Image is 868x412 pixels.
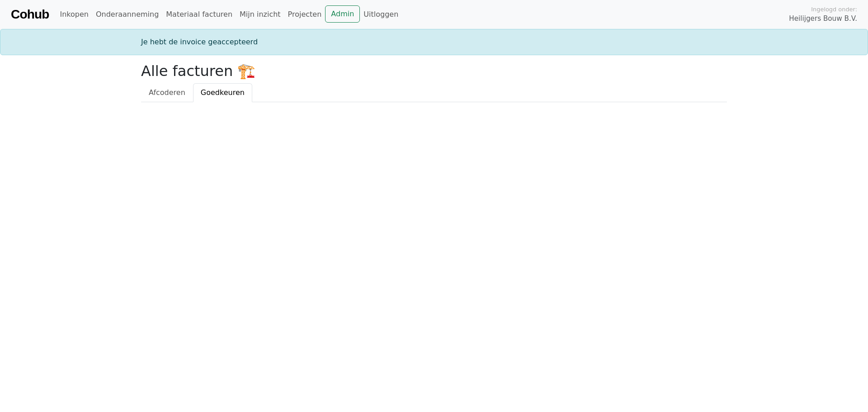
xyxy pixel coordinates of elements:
[325,5,360,23] a: Admin
[360,5,402,24] a: Uitloggen
[201,88,245,97] span: Goedkeuren
[141,83,193,102] a: Afcoderen
[236,5,284,24] a: Mijn inzicht
[811,5,857,14] span: Ingelogd onder:
[162,5,236,24] a: Materiaal facturen
[136,37,732,47] div: Je hebt de invoice geaccepteerd
[789,14,857,24] span: Heilijgers Bouw B.V.
[193,83,252,102] a: Goedkeuren
[92,5,162,24] a: Onderaanneming
[284,5,325,24] a: Projecten
[141,62,727,80] h2: Alle facturen 🏗️
[11,4,49,25] a: Cohub
[56,5,92,24] a: Inkopen
[149,88,185,97] span: Afcoderen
